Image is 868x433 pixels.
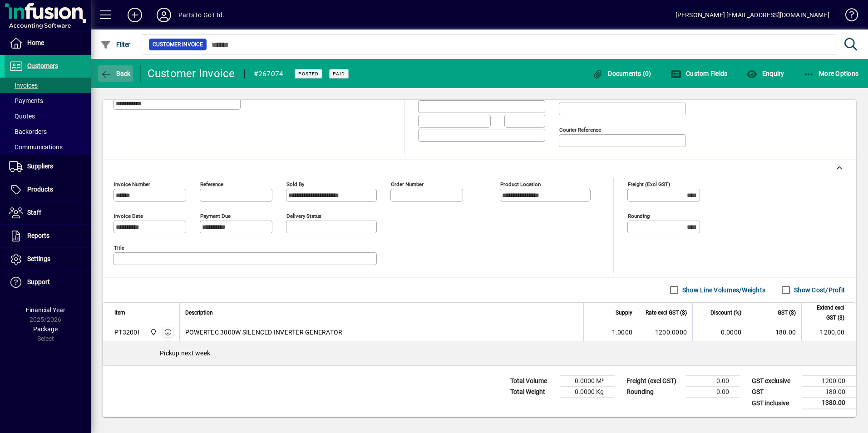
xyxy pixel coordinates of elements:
[27,255,50,262] span: Settings
[9,143,63,151] span: Communications
[27,162,53,170] span: Suppliers
[792,285,845,295] label: Show Cost/Profit
[5,124,91,139] a: Backorders
[628,213,650,219] mat-label: Rounding
[747,398,802,409] td: GST inclusive
[5,139,91,155] a: Communications
[668,65,730,82] button: Custom Fields
[178,8,225,22] div: Parts to Go Ltd.
[612,328,633,337] span: 1.0000
[622,387,686,398] td: Rounding
[5,225,91,247] a: Reports
[26,306,65,314] span: Financial Year
[114,328,139,337] div: PT3200I
[747,376,802,387] td: GST exclusive
[807,303,844,323] span: Extend excl GST ($)
[5,155,91,178] a: Suppliers
[153,40,203,49] span: Customer Invoice
[27,232,49,239] span: Reports
[98,65,133,82] button: Back
[33,325,58,333] span: Package
[560,376,615,387] td: 0.0000 M³
[676,8,829,22] div: [PERSON_NAME] [EMAIL_ADDRESS][DOMAIN_NAME]
[559,127,601,133] mat-label: Courier Reference
[744,65,786,82] button: Enquiry
[114,181,150,187] mat-label: Invoice number
[804,70,859,77] span: More Options
[802,387,856,398] td: 180.00
[103,341,856,365] div: Pickup next week.
[298,71,319,77] span: Posted
[616,308,632,318] span: Supply
[802,398,856,409] td: 1380.00
[592,70,651,77] span: Documents (0)
[286,213,321,219] mat-label: Delivery status
[686,376,740,387] td: 0.00
[5,271,91,294] a: Support
[114,245,124,251] mat-label: Title
[500,181,541,187] mat-label: Product location
[148,66,235,81] div: Customer Invoice
[801,65,861,82] button: More Options
[100,70,131,77] span: Back
[9,97,43,104] span: Payments
[149,7,178,23] button: Profile
[692,323,747,341] td: 0.0000
[5,178,91,201] a: Products
[671,70,728,77] span: Custom Fields
[506,387,560,398] td: Total Weight
[646,308,687,318] span: Rate excl GST ($)
[681,285,765,295] label: Show Line Volumes/Weights
[747,323,801,341] td: 180.00
[710,308,741,318] span: Discount (%)
[5,202,91,224] a: Staff
[506,376,560,387] td: Total Volume
[5,248,91,271] a: Settings
[5,93,91,108] a: Payments
[9,113,35,120] span: Quotes
[114,213,143,219] mat-label: Invoice date
[747,387,802,398] td: GST
[27,39,44,46] span: Home
[200,213,231,219] mat-label: Payment due
[778,308,796,318] span: GST ($)
[254,67,284,81] div: #267074
[114,308,125,318] span: Item
[391,181,424,187] mat-label: Order number
[838,2,857,31] a: Knowledge Base
[9,128,47,135] span: Backorders
[27,278,50,285] span: Support
[91,65,141,82] app-page-header-button: Back
[9,82,38,89] span: Invoices
[286,181,304,187] mat-label: Sold by
[120,7,149,23] button: Add
[622,376,686,387] td: Freight (excl GST)
[686,387,740,398] td: 0.00
[98,36,133,53] button: Filter
[5,108,91,124] a: Quotes
[27,62,58,69] span: Customers
[100,41,131,48] span: Filter
[27,209,41,216] span: Staff
[5,32,91,54] a: Home
[185,328,343,337] span: POWERTEC 3000W SILENCED INVERTER GENERATOR
[200,181,223,187] mat-label: Reference
[148,327,158,337] span: DAE - Bulk Store
[333,71,345,77] span: Paid
[5,78,91,93] a: Invoices
[27,186,53,193] span: Products
[628,181,670,187] mat-label: Freight (excl GST)
[644,328,687,337] div: 1200.0000
[560,387,615,398] td: 0.0000 Kg
[590,65,654,82] button: Documents (0)
[185,308,213,318] span: Description
[802,376,856,387] td: 1200.00
[746,70,784,77] span: Enquiry
[801,323,856,341] td: 1200.00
